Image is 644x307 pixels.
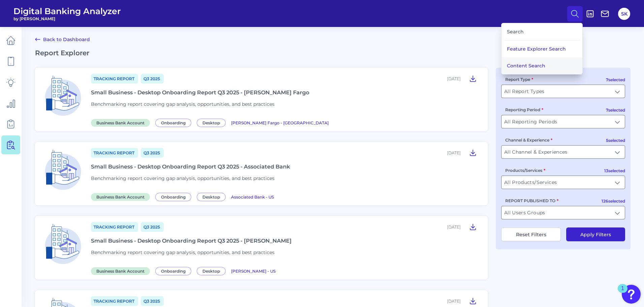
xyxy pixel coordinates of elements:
[197,268,228,274] a: Desktop
[466,296,480,306] button: Small Business - Desktop Onboarding Report Q3 2025 - PNC
[35,35,90,43] a: Back to Dashboard
[155,268,194,274] a: Onboarding
[141,74,164,84] a: Q3 2025
[231,269,276,274] span: [PERSON_NAME] - US
[466,221,480,232] button: Small Business - Desktop Onboarding Report Q3 2025 - Hancock Whitney
[13,16,121,21] span: by [PERSON_NAME]
[155,267,191,275] span: Onboarding
[91,119,153,126] a: Business Bank Account
[618,8,630,20] button: SK
[231,193,274,200] a: Associated Bank - US
[91,193,153,200] a: Business Bank Account
[231,120,329,125] span: [PERSON_NAME] Fargo - [GEOGRAPHIC_DATA]
[505,107,543,112] label: Reporting Period
[155,193,194,200] a: Onboarding
[91,175,275,181] span: Benchmarking report covering gap analysis, opportunities, and best practices
[91,193,150,201] span: Business Bank Account
[91,267,150,275] span: Business Bank Account
[504,23,580,40] div: Search
[502,40,582,57] button: Feature Explorer Search
[40,147,86,192] img: Business Bank Account
[91,148,138,158] a: Tracking Report
[566,227,625,241] button: Apply Filters
[91,296,138,306] a: Tracking Report
[35,49,631,57] h2: Report Explorer
[197,119,228,126] a: Desktop
[197,193,226,201] span: Desktop
[141,296,164,306] a: Q3 2025
[231,194,274,199] span: Associated Bank - US
[13,6,121,16] span: Digital Banking Analyzer
[197,193,228,200] a: Desktop
[91,74,138,84] a: Tracking Report
[155,119,194,126] a: Onboarding
[505,77,533,82] label: Report Type
[40,73,86,118] img: Business Bank Account
[91,163,290,170] div: Small Business - Desktop Onboarding Report Q3 2025 - Associated Bank
[447,299,461,304] div: [DATE]
[505,137,552,143] label: Channel & Experience
[91,268,153,274] a: Business Bank Account
[621,288,624,297] div: 1
[91,222,138,232] a: Tracking Report
[91,89,309,96] div: Small Business - Desktop Onboarding Report Q3 2025 - [PERSON_NAME] Fargo
[505,198,558,203] label: REPORT PUBLISHED TO
[502,57,582,74] button: Content Search
[231,268,276,274] a: [PERSON_NAME] - US
[91,119,150,127] span: Business Bank Account
[155,119,191,127] span: Onboarding
[447,224,461,229] div: [DATE]
[622,285,641,304] button: Open Resource Center, 1 new notification
[447,76,461,81] div: [DATE]
[466,73,480,84] button: Small Business - Desktop Onboarding Report Q3 2025 - Wells Fargo
[197,119,226,127] span: Desktop
[505,168,545,173] label: Products/Services
[155,193,191,201] span: Onboarding
[197,267,226,275] span: Desktop
[466,147,480,158] button: Small Business - Desktop Onboarding Report Q3 2025 - Associated Bank
[91,238,292,244] div: Small Business - Desktop Onboarding Report Q3 2025 - [PERSON_NAME]
[231,119,329,126] a: [PERSON_NAME] Fargo - [GEOGRAPHIC_DATA]
[141,148,164,158] a: Q3 2025
[141,222,164,232] a: Q3 2025
[447,150,461,155] div: [DATE]
[501,227,561,241] button: Reset Filters
[40,221,86,267] img: Business Bank Account
[91,101,275,107] span: Benchmarking report covering gap analysis, opportunities, and best practices
[91,249,275,255] span: Benchmarking report covering gap analysis, opportunities, and best practices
